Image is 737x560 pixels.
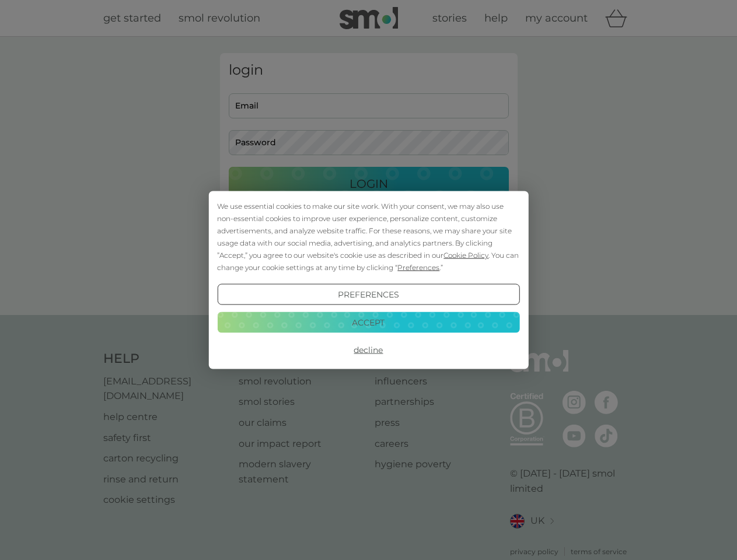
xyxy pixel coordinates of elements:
[217,200,519,274] div: We use essential cookies to make our site work. With your consent, we may also use non-essential ...
[443,251,488,260] span: Cookie Policy
[208,191,528,369] div: Cookie Consent Prompt
[217,284,519,305] button: Preferences
[217,311,519,332] button: Accept
[397,263,439,272] span: Preferences
[217,339,519,360] button: Decline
